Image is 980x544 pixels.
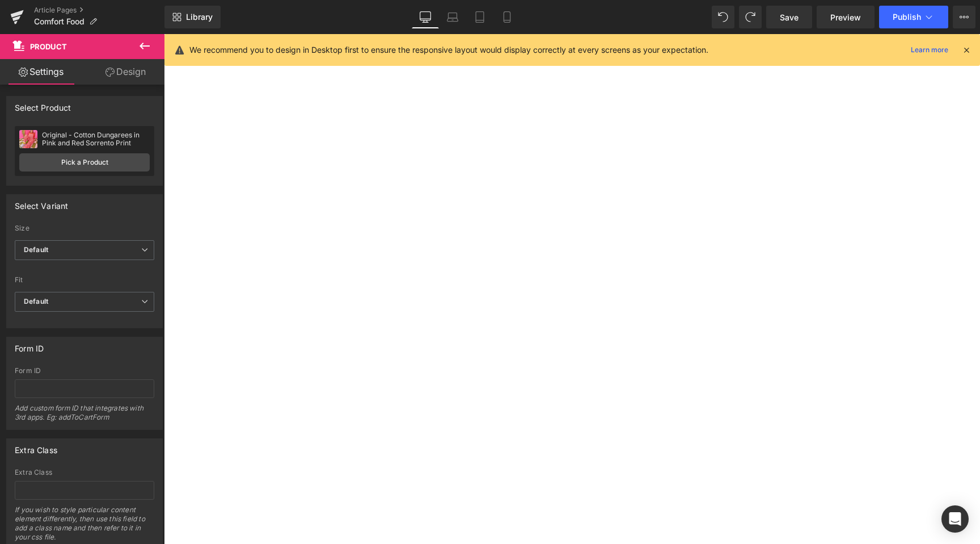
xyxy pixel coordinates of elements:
a: Mobile [493,6,521,28]
span: Preview [830,11,861,23]
button: More [953,6,975,28]
label: Size [15,224,154,236]
div: Open Intercom Messenger [941,505,969,533]
a: Preview [817,6,875,28]
a: Learn more [906,43,953,57]
span: Publish [893,12,921,22]
button: Undo [712,6,734,28]
span: Library [186,12,213,22]
img: pImage [19,130,37,148]
a: Design [85,59,167,85]
b: Default [24,245,48,254]
label: Fit [15,276,154,287]
a: Tablet [466,6,493,28]
button: Redo [739,6,762,28]
a: Laptop [439,6,466,28]
div: Extra Class [15,439,57,455]
div: Extra Class [15,468,154,476]
div: Form ID [15,367,154,375]
div: Select Variant [15,195,69,211]
div: Original - Cotton Dungarees in Pink and Red Sorrento Print [42,131,150,147]
span: Save [780,11,799,23]
button: Publish [879,6,948,28]
a: Pick a Product [19,153,150,171]
a: New Library [164,6,221,28]
div: Form ID [15,337,44,353]
p: We recommend you to design in Desktop first to ensure the responsive layout would display correct... [189,44,708,56]
a: Article Pages [34,6,164,15]
span: Product [30,42,67,51]
div: Select Product [15,97,71,112]
span: Comfort Food [34,17,85,26]
b: Default [24,297,48,306]
div: Add custom form ID that integrates with 3rd apps. Eg: addToCartForm [15,404,154,429]
a: Desktop [412,6,439,28]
